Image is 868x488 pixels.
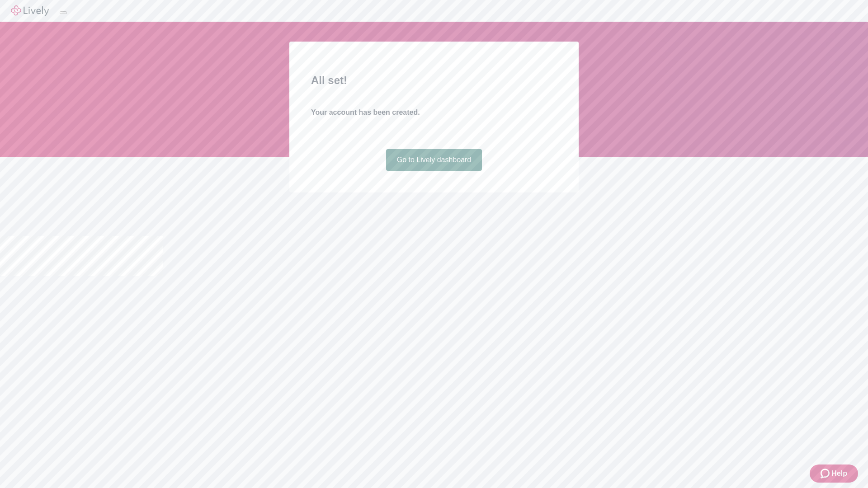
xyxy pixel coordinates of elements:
[821,468,831,479] svg: Zendesk support icon
[810,465,858,483] button: Zendesk support iconHelp
[11,5,49,16] img: Lively
[831,468,847,479] span: Help
[60,11,67,14] button: Log out
[311,107,557,118] h4: Your account has been created.
[386,149,482,171] a: Go to Lively dashboard
[311,72,557,89] h2: All set!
